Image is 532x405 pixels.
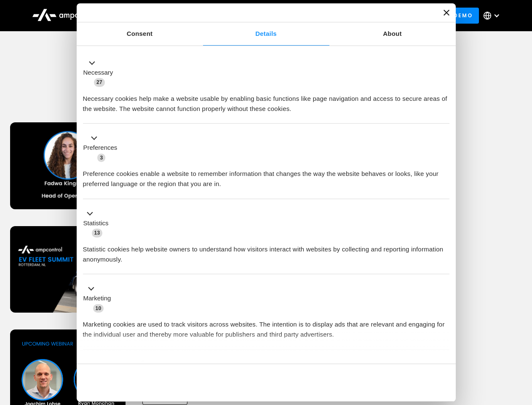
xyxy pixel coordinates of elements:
span: 27 [94,78,105,86]
a: Consent [77,22,203,46]
div: Marketing cookies are used to track visitors across websites. The intention is to display ads tha... [83,313,449,340]
button: Marketing (10) [83,284,116,313]
div: Preference cookies enable a website to remember information that changes the way the website beha... [83,162,449,189]
span: 3 [97,154,105,162]
button: Preferences (3) [83,133,123,163]
span: 13 [92,229,103,237]
a: About [329,22,456,46]
a: Details [203,22,329,46]
span: 2 [139,360,147,369]
button: Unclassified (2) [83,359,152,370]
label: Statistics [83,219,109,228]
label: Preferences [83,143,118,153]
div: Necessary cookies help make a website usable by enabling basic functions like page navigation and... [83,87,449,114]
label: Necessary [83,68,113,78]
label: Marketing [83,294,111,303]
button: Necessary (27) [83,58,118,87]
div: Statistic cookies help website owners to understand how visitors interact with websites by collec... [83,238,449,265]
span: 10 [93,304,104,313]
button: Close banner [444,10,449,16]
button: Statistics (13) [83,208,114,238]
button: Okay [328,370,449,395]
h1: Upcoming Webinars [10,85,522,105]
